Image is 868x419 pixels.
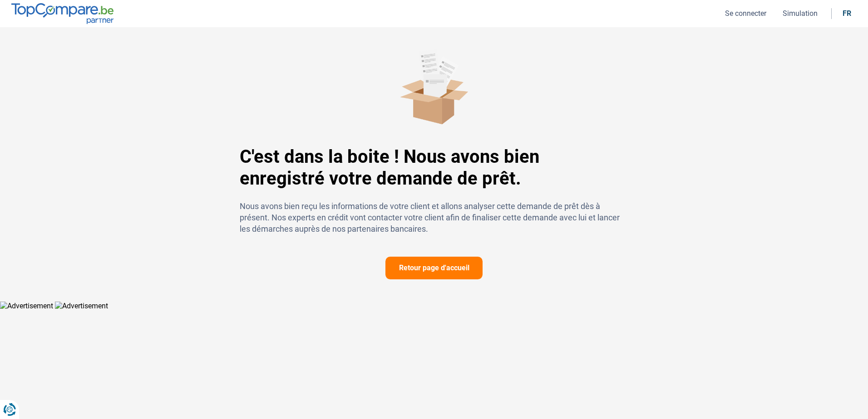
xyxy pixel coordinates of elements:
h1: C'est dans la boite ! Nous avons bien enregistré votre demande de prêt. [240,146,628,190]
p: Nous avons bien reçu les informations de votre client et allons analyser cette demande de prêt dè... [240,200,628,235]
img: Advertisement [55,302,108,310]
button: Retour page d'accueil [385,257,483,279]
button: Simulation [780,9,820,18]
div: fr [843,9,851,18]
img: TopCompare.be [11,3,113,24]
button: Se connecter [722,9,769,18]
img: C'est dans la boite ! Nous avons bien enregistré votre demande de prêt. [400,49,468,124]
